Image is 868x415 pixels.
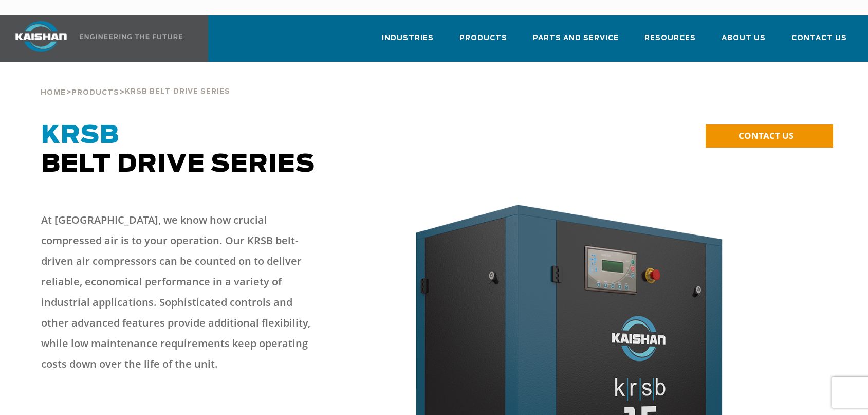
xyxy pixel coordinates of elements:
a: Contact Us [791,25,847,60]
a: Industries [382,25,434,60]
span: Resources [644,32,696,44]
span: Parts and Service [533,32,619,44]
span: CONTACT US [738,130,793,141]
a: About Us [722,25,766,60]
span: Home [41,89,66,96]
span: krsb belt drive series [125,88,230,95]
span: Products [459,32,507,44]
span: Contact Us [791,32,847,44]
span: Products [71,89,119,96]
div: > > [41,62,230,101]
a: Home [41,87,66,97]
a: Kaishan USA [3,15,184,62]
a: Products [459,25,507,60]
a: Products [71,87,119,97]
a: CONTACT US [706,124,833,148]
span: Belt Drive Series [41,123,315,177]
span: About Us [722,32,766,44]
span: KRSB [41,123,119,148]
img: Engineering the future [80,34,182,39]
img: kaishan logo [3,21,80,52]
span: Industries [382,32,434,44]
a: Parts and Service [533,25,619,60]
p: At [GEOGRAPHIC_DATA], we know how crucial compressed air is to your operation. Our KRSB belt-driv... [41,210,313,374]
a: Resources [644,25,696,60]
